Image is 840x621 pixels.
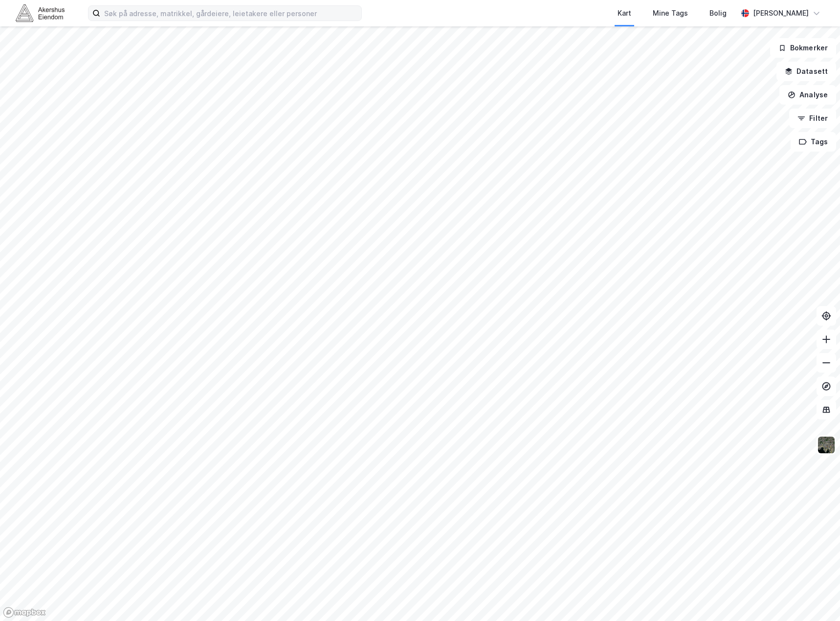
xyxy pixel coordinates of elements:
[791,574,840,621] iframe: Chat Widget
[16,4,65,22] img: akershus-eiendom-logo.9091f326c980b4bce74ccdd9f866810c.svg
[791,574,840,621] div: Kontrollprogram for chat
[100,6,361,21] input: Søk på adresse, matrikkel, gårdeiere, leietakere eller personer
[753,7,809,19] div: [PERSON_NAME]
[653,7,688,19] div: Mine Tags
[709,7,727,19] div: Bolig
[618,7,631,19] div: Kart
